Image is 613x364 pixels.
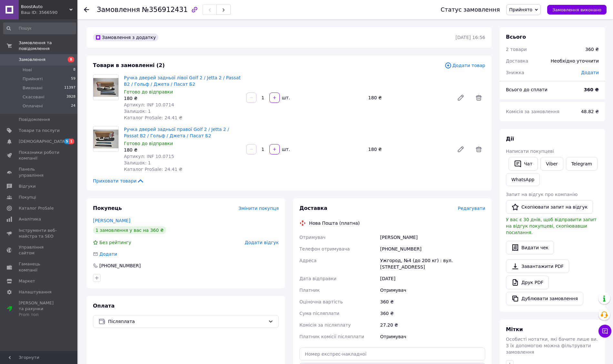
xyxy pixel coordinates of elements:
div: 180 ₴ [366,145,452,154]
input: Номер експрес-накладної [299,348,485,360]
span: Дії [506,136,514,142]
span: Прийнято [509,7,532,12]
a: Завантажити PDF [506,260,569,273]
span: Товари в замовленні (2) [93,62,165,68]
div: 180 ₴ [124,95,241,102]
span: Замовлення та повідомлення [19,40,77,52]
div: Отримувач [379,331,487,342]
div: шт. [280,146,291,152]
span: Доставка [299,205,327,211]
button: Скопіювати запит на відгук [506,200,593,214]
button: Чат з покупцем [598,325,611,338]
span: Каталог ProSale: 24.41 ₴ [124,167,182,172]
div: [PHONE_NUMBER] [99,262,141,269]
span: Отримувач [299,235,326,240]
a: Ручка дверей задньої правої Golf 2 / Jetta 2 / Passat B2 / Гольф / Джета / Пасат Б2 [124,127,229,138]
span: Адреса [299,258,317,263]
div: Отримувач [379,284,487,296]
span: Без рейтингу [99,240,131,245]
div: 27.20 ₴ [379,319,487,331]
span: Управління сайтом [19,244,60,256]
div: [PHONE_NUMBER] [379,243,487,255]
span: 24 [71,103,75,109]
button: Замовлення виконано [547,5,607,15]
div: Статус замовлення [441,6,500,13]
span: Додати товар [445,62,485,69]
span: Комісія за післяплату [299,322,351,328]
span: Мітки [506,326,523,332]
span: Відгуки [19,183,35,189]
button: Видати чек [506,241,554,254]
span: Артикул: INF 10.0714 [124,102,174,107]
span: 59 [71,76,75,82]
span: Всього [506,34,526,40]
span: BoostAuto [21,4,69,10]
span: Дата відправки [299,276,337,281]
span: Комісія за замовлення [506,109,559,114]
img: Ручка дверей задньої правої Golf 2 / Jetta 2 / Passat B2 / Гольф / Джета / Пасат Б2 [93,130,118,149]
span: 8 [68,57,74,62]
span: Покупці [19,194,36,200]
div: 180 ₴ [366,93,452,102]
img: Ручка дверей задньої лівої Golf 2 / Jetta 2 / Passat B2 / Гольф / Джета / Пасат Б2 [93,78,118,97]
span: Приховати товари [93,178,144,184]
b: 360 ₴ [584,87,599,92]
span: Видалити [472,91,485,104]
div: 1 замовлення у вас на 360 ₴ [93,226,166,234]
span: Скасовані [23,94,45,100]
span: Додати [99,251,117,257]
span: Гаманець компанії [19,261,60,273]
a: Viber [540,157,563,171]
span: Замовлення виконано [552,7,601,12]
span: Платник [299,288,320,293]
span: Маркет [19,278,35,284]
div: шт. [280,94,291,101]
span: Оціночна вартість [299,299,343,304]
span: Готово до відправки [124,89,173,94]
a: Редагувати [454,143,467,156]
input: Пошук [3,23,76,34]
span: Всього до сплати [506,87,548,92]
div: 360 ₴ [379,296,487,308]
span: Залишок: 1 [124,160,151,165]
span: Змінити покупця [238,206,279,211]
div: Необхідно уточнити [547,54,603,68]
span: Каталог ProSale: 24.41 ₴ [124,115,182,120]
span: 1 [69,139,74,144]
span: Замовлення [19,57,45,63]
div: Замовлення з додатку [93,34,158,41]
div: 360 ₴ [585,46,599,53]
span: Каталог ProSale [19,205,54,211]
div: Повернутися назад [84,6,89,13]
span: Товари та послуги [19,128,60,133]
span: Видалити [472,143,485,156]
span: Інструменти веб-майстра та SEO [19,228,60,239]
span: [DEMOGRAPHIC_DATA] [19,139,66,144]
a: Ручка дверей задньої лівої Golf 2 / Jetta 2 / Passat B2 / Гольф / Джета / Пасат Б2 [124,75,241,87]
span: Написати покупцеві [506,149,554,154]
span: Залишок: 1 [124,109,151,114]
span: 3928 [66,94,75,100]
div: 180 ₴ [124,147,241,153]
span: Повідомлення [19,117,50,123]
span: 5 [64,139,69,144]
span: Готово до відправки [124,141,173,146]
span: Сума післяплати [299,311,339,316]
a: Редагувати [454,91,467,104]
span: Платник комісії післяплати [299,334,364,339]
span: Панель управління [19,166,60,178]
a: Друк PDF [506,276,549,289]
span: Показники роботи компанії [19,150,60,161]
span: Оплата [93,303,115,309]
span: Прийняті [23,76,43,82]
span: Оплачені [23,103,43,109]
div: Нова Пошта (платна) [307,220,361,226]
button: Дублювати замовлення [506,292,583,305]
div: Prom топ [19,312,60,318]
span: Редагувати [458,206,485,211]
a: Telegram [566,157,598,171]
span: 2 товари [506,47,527,52]
span: Запит на відгук про компанію [506,192,578,197]
span: У вас є 30 днів, щоб відправити запит на відгук покупцеві, скопіювавши посилання. [506,217,597,235]
span: Налаштування [19,289,52,295]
